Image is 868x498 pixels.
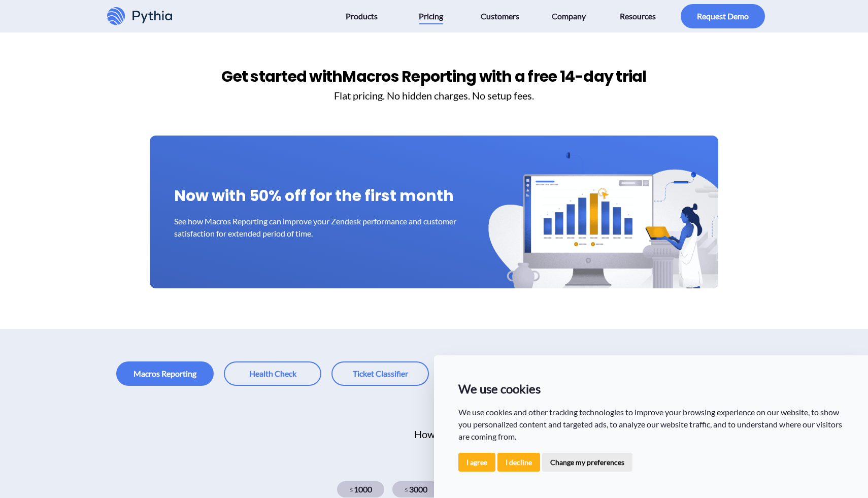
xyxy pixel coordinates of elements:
[458,453,495,472] button: I agree
[419,8,443,24] span: Pricing
[462,136,767,363] img: Macros Reporting Discount Banner
[620,8,656,24] span: Resources
[392,481,440,497] div: 3000
[458,406,844,443] p: We use cookies and other tracking technologies to improve your browsing experience on our website...
[458,380,844,398] p: We use cookies
[497,453,540,472] button: I decline
[307,426,704,442] div: How many tickets do you have per month?
[346,8,378,24] span: Products
[337,481,384,497] div: 1000
[174,215,466,240] p: See how Macros Reporting can improve your Zendesk performance and customer satisfaction for exten...
[174,184,694,207] h1: Now with 50% off for the first month
[552,8,586,24] span: Company
[405,485,408,494] span: ≤
[349,485,353,494] span: ≤
[481,8,519,24] span: Customers
[542,453,632,472] button: Change my preferences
